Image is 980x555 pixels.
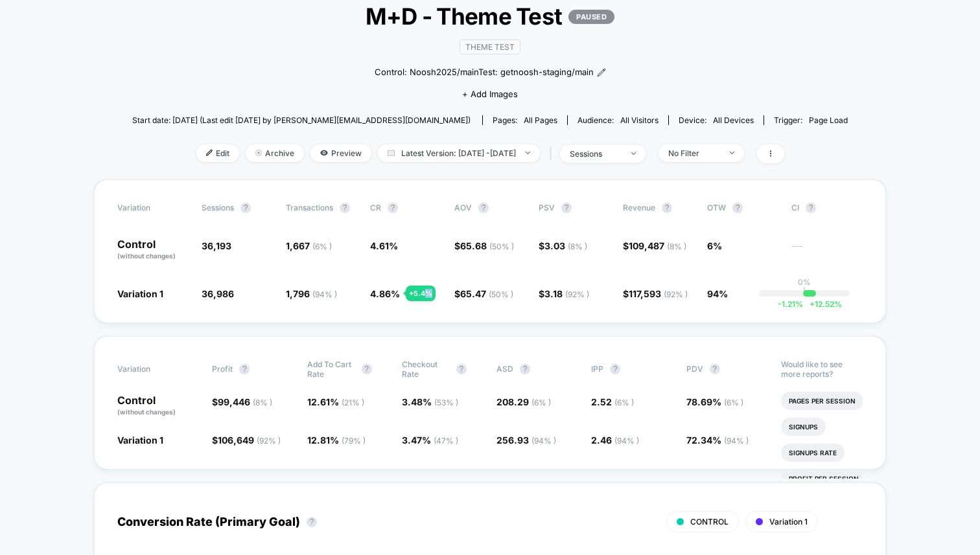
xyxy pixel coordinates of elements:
span: 36,986 [202,288,234,299]
div: Pages: [493,115,557,125]
span: Latest Version: [DATE] - [DATE] [378,144,540,162]
p: Control [117,239,189,261]
span: 4.86 % [370,288,400,299]
span: 12.52 % [803,299,842,309]
span: ( 6 % ) [724,398,743,407]
span: Device: [668,115,764,125]
span: ( 8 % ) [568,242,587,251]
span: Archive [246,144,304,162]
span: 99,446 [218,396,272,407]
button: ? [478,203,489,213]
span: ( 8 % ) [253,398,272,407]
span: Theme Test [460,40,520,54]
span: Variation 1 [117,435,163,446]
button: ? [806,203,816,213]
div: sessions [570,149,622,159]
span: $ [212,396,272,407]
span: $ [539,288,589,299]
span: Start date: [DATE] (Last edit [DATE] by [PERSON_NAME][EMAIL_ADDRESS][DOMAIN_NAME]) [132,115,471,125]
span: 3.03 [544,240,587,251]
span: 4.61 % [370,240,398,251]
span: 6% [707,240,722,251]
span: CI [791,203,863,213]
div: No Filter [668,148,720,158]
span: $ [454,288,513,299]
img: end [730,152,734,154]
span: Variation [117,203,189,213]
div: + 5.4 % [406,286,436,301]
span: Checkout Rate [402,359,450,379]
p: Would like to see more reports? [781,359,863,379]
li: Signups Rate [781,444,845,462]
span: ( 50 % ) [489,242,514,251]
span: Edit [196,144,239,162]
span: ( 94 % ) [724,436,749,446]
span: 3.48 % [402,396,458,407]
img: calendar [388,150,395,156]
span: 3.18 [544,288,589,299]
span: Add To Cart Rate [307,359,355,379]
span: PDV [686,364,703,374]
li: Signups [781,418,826,436]
span: IPP [591,364,603,374]
img: edit [206,150,213,156]
img: end [631,152,636,155]
button: ? [388,203,398,213]
img: end [255,150,262,156]
span: $ [539,240,587,251]
span: M+D - Theme Test [168,3,811,30]
span: ( 92 % ) [257,436,281,446]
span: CONTROL [690,517,729,527]
li: Pages Per Session [781,392,863,410]
span: OTW [707,203,778,213]
button: ? [610,364,620,374]
span: Transactions [286,203,333,212]
span: ( 79 % ) [342,436,366,446]
span: All Visitors [620,115,659,125]
button: ? [732,203,743,213]
span: 94% [707,288,728,299]
span: 106,649 [218,435,281,446]
span: | [546,144,560,163]
span: ASD [496,364,513,374]
span: Profit [212,364,233,374]
span: CR [370,203,381,212]
span: 2.46 [591,435,639,446]
span: 12.61 % [307,396,364,407]
span: ( 21 % ) [342,398,364,407]
span: 36,193 [202,240,231,251]
span: $ [454,240,514,251]
button: ? [240,203,251,213]
span: $ [623,240,686,251]
span: ( 8 % ) [667,242,686,251]
p: 0% [798,277,811,287]
button: ? [362,364,372,374]
button: ? [561,203,572,213]
button: ? [710,364,720,374]
span: PSV [539,203,555,212]
button: ? [456,364,467,374]
span: ( 53 % ) [434,398,458,407]
span: Sessions [202,203,234,212]
span: 1,667 [286,240,332,251]
span: 65.47 [460,288,513,299]
span: 12.81 % [307,435,366,446]
span: all pages [524,115,557,125]
span: Revenue [623,203,655,212]
span: + Add Images [462,89,518,99]
span: 109,487 [629,240,686,251]
p: Control [117,395,199,417]
li: Profit Per Session [781,470,867,488]
button: ? [662,203,672,213]
span: all devices [713,115,754,125]
span: 2.52 [591,396,634,407]
span: (without changes) [117,408,176,416]
span: 256.93 [496,435,556,446]
span: Control: Noosh2025/mainTest: getnoosh-staging/main [375,66,594,79]
div: Audience: [577,115,659,125]
span: ( 6 % ) [614,398,634,407]
span: ( 94 % ) [614,436,639,446]
span: ( 6 % ) [312,242,332,251]
span: ( 6 % ) [531,398,551,407]
span: ( 92 % ) [664,289,688,299]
